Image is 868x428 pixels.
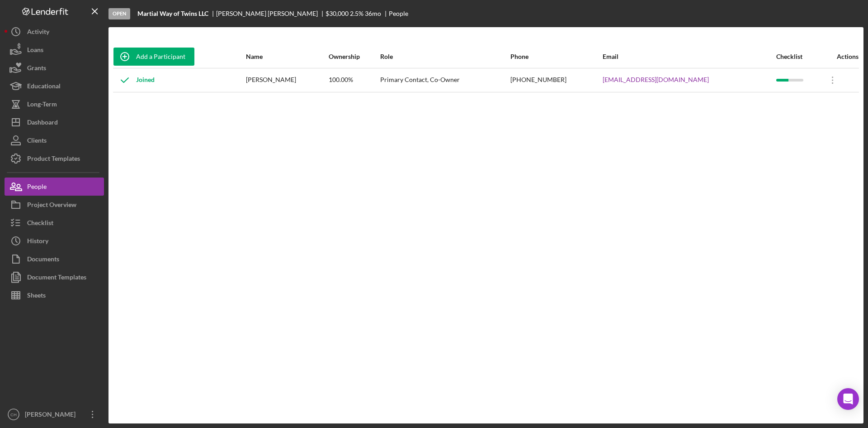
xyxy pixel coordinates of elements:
button: Documents [5,250,104,268]
button: Loans [5,41,104,59]
button: Activity [5,23,104,41]
div: Name [246,53,328,60]
div: Checklist [27,214,53,234]
div: Project Overview [27,196,76,216]
div: [PERSON_NAME] [246,69,328,91]
div: [PERSON_NAME] [PERSON_NAME] [216,10,325,17]
div: Activity [27,23,49,43]
div: People [389,10,408,17]
div: 2.5 % [350,10,363,17]
div: Email [603,53,775,60]
button: Document Templates [5,268,104,286]
div: [PHONE_NUMBER] [510,69,602,91]
b: Martial Way of Twins LLC [137,10,208,17]
div: Open Intercom Messenger [837,388,859,410]
button: People [5,178,104,196]
div: Loans [27,41,43,61]
div: Phone [510,53,602,60]
button: Sheets [5,286,104,304]
div: Role [380,53,509,60]
text: CH [10,412,17,417]
div: Grants [27,59,46,79]
button: Add a Participant [113,48,194,66]
div: Dashboard [27,113,58,134]
div: Document Templates [27,268,86,289]
div: [PERSON_NAME] [23,405,81,426]
a: [EMAIL_ADDRESS][DOMAIN_NAME] [603,76,709,83]
span: $30,000 [325,10,349,17]
button: Project Overview [5,196,104,214]
div: Checklist [776,53,821,60]
button: CH[PERSON_NAME] [5,405,104,423]
button: Product Templates [5,149,104,168]
button: Dashboard [5,113,104,131]
button: Long-Term [5,95,104,113]
div: Clients [27,131,47,152]
div: Actions [821,53,859,60]
button: Checklist [5,214,104,232]
button: Clients [5,131,104,149]
div: Documents [27,250,59,270]
div: 36 mo [365,10,381,17]
button: Grants [5,59,104,77]
div: Long-Term [27,95,57,115]
div: 100.00% [329,69,380,91]
div: Ownership [329,53,380,60]
button: History [5,232,104,250]
div: People [27,178,47,198]
button: Educational [5,77,104,95]
div: Add a Participant [136,48,185,66]
div: Joined [113,69,155,91]
div: History [27,232,48,252]
div: Open [108,8,130,19]
div: Product Templates [27,149,80,170]
div: Sheets [27,286,46,307]
div: Primary Contact, Co-Owner [380,69,509,91]
div: Educational [27,77,61,97]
